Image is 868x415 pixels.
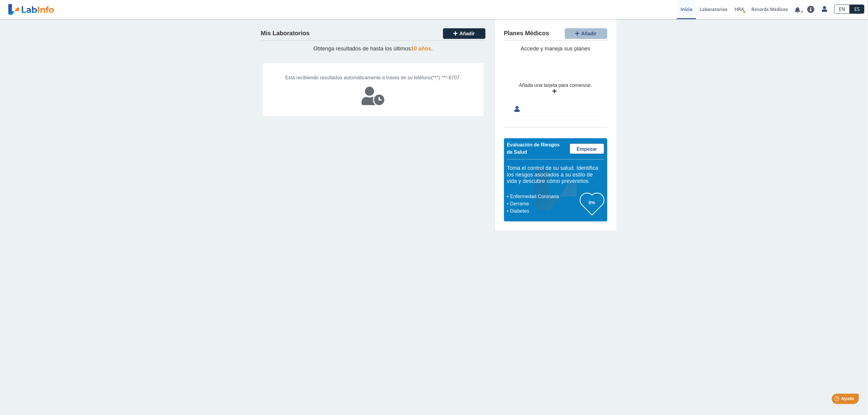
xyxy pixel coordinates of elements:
[411,46,431,52] span: 10 años
[313,46,433,52] span: Obtenga resultados de hasta los últimos .
[507,142,560,155] span: Evaluación de Riesgos de Salud
[735,6,744,12] span: HRA
[521,46,590,52] span: Accede y maneja sus planes
[850,5,864,14] a: ES
[580,199,604,206] h3: 0%
[504,30,549,37] h4: Planes Médicos
[565,28,607,39] button: Añadir
[519,82,592,89] div: Añada una tarjeta para comenzar.
[459,31,475,36] span: Añadir
[814,391,861,408] iframe: Help widget launcher
[509,193,580,200] li: Enfermedad Coronaria
[285,75,431,80] span: Está recibiendo resultados automáticamente a través de su teléfono
[581,31,597,36] span: Añadir
[509,200,580,207] li: Derrame
[509,207,580,215] li: Diabetes
[443,28,485,39] button: Añadir
[261,30,310,37] h4: Mis Laboratorios
[570,143,604,154] a: Empezar
[834,5,850,14] a: EN
[507,165,604,185] h5: Toma el control de su salud. Identifica los riesgos asociados a su estilo de vida y descubre cómo...
[577,146,597,152] span: Empezar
